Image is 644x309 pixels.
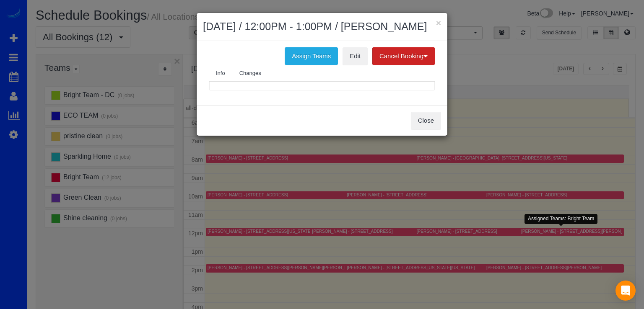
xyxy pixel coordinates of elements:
a: Edit [343,47,368,65]
div: Open Intercom Messenger [615,281,636,301]
a: Info [209,65,232,82]
span: Changes [239,70,261,76]
button: Close [411,112,441,129]
button: Assign Teams [285,47,338,65]
h2: [DATE] / 12:00PM - 1:00PM / [PERSON_NAME] [203,19,441,34]
span: Info [216,70,225,76]
a: Changes [233,65,268,82]
button: × [436,18,441,27]
button: Cancel Booking [372,47,435,65]
div: Assigned Teams: Bright Team [525,214,597,224]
